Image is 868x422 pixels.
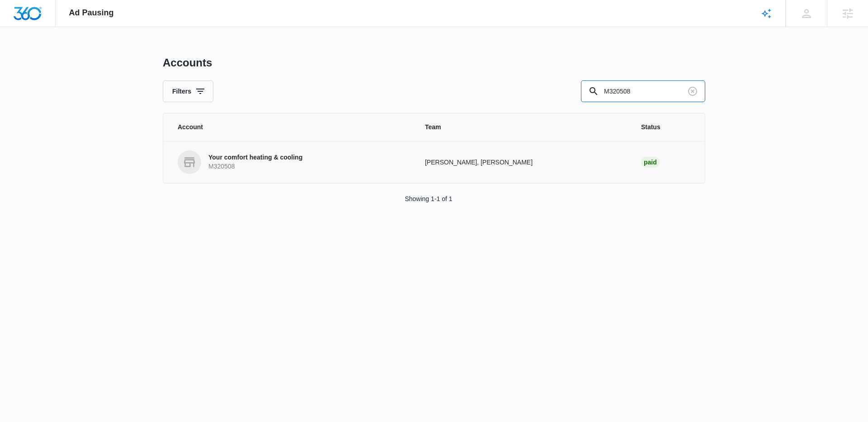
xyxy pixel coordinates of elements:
[178,150,403,174] a: Your comfort heating & coolingM320508
[208,162,302,171] p: M320508
[425,158,619,167] p: [PERSON_NAME], [PERSON_NAME]
[405,194,452,204] p: Showing 1-1 of 1
[163,80,213,102] button: Filters
[163,56,212,70] h1: Accounts
[581,80,705,102] input: Search By Account Number
[641,157,660,168] div: Paid
[641,122,690,132] span: Status
[685,84,700,98] button: Clear
[69,8,114,18] span: Ad Pausing
[178,122,403,132] span: Account
[208,153,302,162] p: Your comfort heating & cooling
[425,122,619,132] span: Team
